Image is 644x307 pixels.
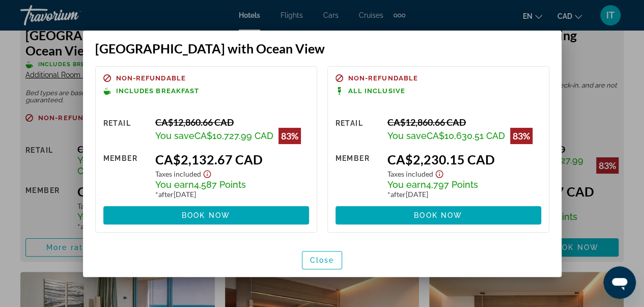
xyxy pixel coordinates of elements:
[390,190,406,199] span: after
[414,211,462,219] span: Book now
[387,179,426,190] span: You earn
[335,152,380,199] div: Member
[302,251,343,269] button: Close
[155,179,194,190] span: You earn
[387,170,433,178] span: Taxes included
[310,256,334,264] span: Close
[348,88,405,94] span: All Inclusive
[116,88,200,94] span: Includes Breakfast
[155,152,309,167] div: CA$2,132.67 CAD
[433,167,445,179] button: Show Taxes and Fees disclaimer
[155,170,201,178] span: Taxes included
[103,117,148,144] div: Retail
[155,130,194,141] span: You save
[335,206,541,225] button: Book now
[387,190,541,199] div: * [DATE]
[155,117,309,128] div: CA$12,860.66 CAD
[194,130,273,141] span: CA$10,727.99 CAD
[348,75,418,81] span: Non-refundable
[387,117,541,128] div: CA$12,860.66 CAD
[103,206,309,225] button: Book now
[116,75,186,81] span: Non-refundable
[155,190,309,199] div: * [DATE]
[158,190,174,199] span: after
[182,211,230,219] span: Book now
[603,266,636,299] iframe: Кнопка для запуску вікна повідомлень
[278,128,301,144] div: 83%
[335,117,380,144] div: Retail
[510,128,533,144] div: 83%
[387,152,541,167] div: CA$2,230.15 CAD
[427,130,505,141] span: CA$10,630.51 CAD
[426,179,478,190] span: 4,797 Points
[95,41,549,56] h3: [GEOGRAPHIC_DATA] with Ocean View
[201,167,213,179] button: Show Taxes and Fees disclaimer
[194,179,246,190] span: 4,587 Points
[103,152,148,199] div: Member
[387,130,427,141] span: You save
